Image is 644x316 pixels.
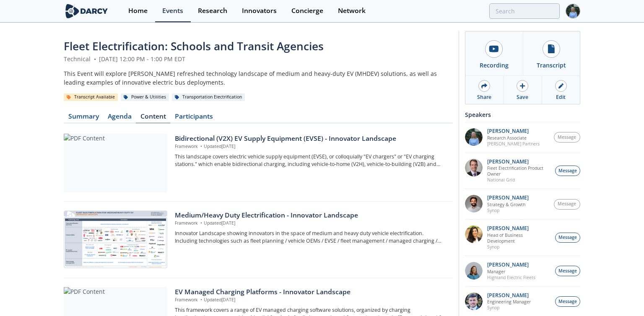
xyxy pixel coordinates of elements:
[162,8,183,14] div: Events
[487,165,551,177] p: Fleet Electrification Product Owner
[566,4,580,18] img: Profile
[465,159,483,176] img: 54668af8-ba1a-4a47-8a6a-8a2844e77c7c
[465,262,483,280] img: e5a19633-ae33-4ebd-9e71-723b17dcaf56
[175,153,447,168] p: This landscape covers electric vehicle supply equipment (EVSE), or colloquially "EV chargers" or ...
[465,31,523,75] a: Recording
[558,134,576,141] span: Message
[121,93,169,101] div: Power & Utilities
[487,177,551,183] p: National Grid
[338,8,366,14] div: Network
[199,220,204,226] span: •
[170,113,217,123] a: Participants
[487,275,535,280] p: Highland Electric Fleets
[465,107,580,122] div: Speakers
[175,134,447,144] div: Bidirectional (V2X) EV Supply Equipment (EVSE) - Innovator Landscape
[487,299,531,305] p: Engineering Manager
[554,132,581,142] button: Message
[487,293,531,298] p: [PERSON_NAME]
[487,305,531,311] p: Synop
[556,93,566,101] div: Edit
[64,113,103,123] a: Summary
[175,220,447,227] p: Framework Updated [DATE]
[175,297,447,303] p: Framework Updated [DATE]
[175,143,447,150] p: Framework Updated [DATE]
[136,113,170,123] a: Content
[489,3,560,19] input: Advanced Search
[542,76,580,104] a: Edit
[555,266,580,276] button: Message
[64,69,453,87] div: This Event will explore [PERSON_NAME] refreshed technology landscape of medium and heavy-duty EV ...
[465,195,483,212] img: 381a712f-c74d-4783-9f94-f950f6a1aad1
[480,61,509,70] div: Recording
[487,262,535,268] p: [PERSON_NAME]
[477,93,491,101] div: Share
[487,202,529,207] p: Strategy & Growth
[465,128,483,146] img: 48b9ed74-1113-426d-8bd2-6cc133422703
[64,39,324,54] span: Fleet Electrification: Schools and Transit Agencies
[172,93,245,101] div: Transportation Electrification
[175,210,447,220] div: Medium/Heavy Duty Electrification - Innovator Landscape
[558,168,577,174] span: Message
[487,244,551,250] p: Synop
[465,225,483,243] img: a6e8481b-e139-4952-b714-32340aa29c46
[554,199,581,210] button: Message
[198,8,227,14] div: Research
[199,297,204,303] span: •
[558,268,577,275] span: Message
[64,4,109,18] img: logo-wide.svg
[558,298,577,305] span: Message
[487,225,551,231] p: [PERSON_NAME]
[465,293,483,310] img: 464d4217-ebfd-436f-9c30-6427f16a052f
[555,166,580,176] button: Message
[555,296,580,307] button: Message
[558,201,576,207] span: Message
[487,232,551,244] p: Head of Business Development
[487,269,535,275] p: Manager
[64,93,118,101] div: Transcript Available
[517,93,528,101] div: Save
[103,113,136,123] a: Agenda
[487,135,540,141] p: Research Associate
[64,210,453,269] a: Medium/Heavy Duty Electrification - Innovator Landscape preview Medium/Heavy Duty Electrification...
[92,55,97,63] span: •
[487,195,529,201] p: [PERSON_NAME]
[199,143,204,149] span: •
[487,141,540,147] p: [PERSON_NAME] Partners
[64,134,453,192] a: PDF Content Bidirectional (V2X) EV Supply Equipment (EVSE) - Innovator Landscape Framework •Updat...
[64,54,453,63] div: Technical [DATE] 12:00 PM - 1:00 PM EDT
[537,61,566,70] div: Transcript
[291,8,323,14] div: Concierge
[487,128,540,134] p: [PERSON_NAME]
[128,8,148,14] div: Home
[487,207,529,213] p: Synop
[555,233,580,243] button: Message
[242,8,277,14] div: Innovators
[523,31,580,75] a: Transcript
[175,230,447,245] p: Innovator Landscape showing innovators in the space of medium and heavy duty vehicle electrificat...
[175,287,447,297] div: EV Managed Charging Platforms - Innovator Landscape
[558,234,577,241] span: Message
[487,159,551,165] p: [PERSON_NAME]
